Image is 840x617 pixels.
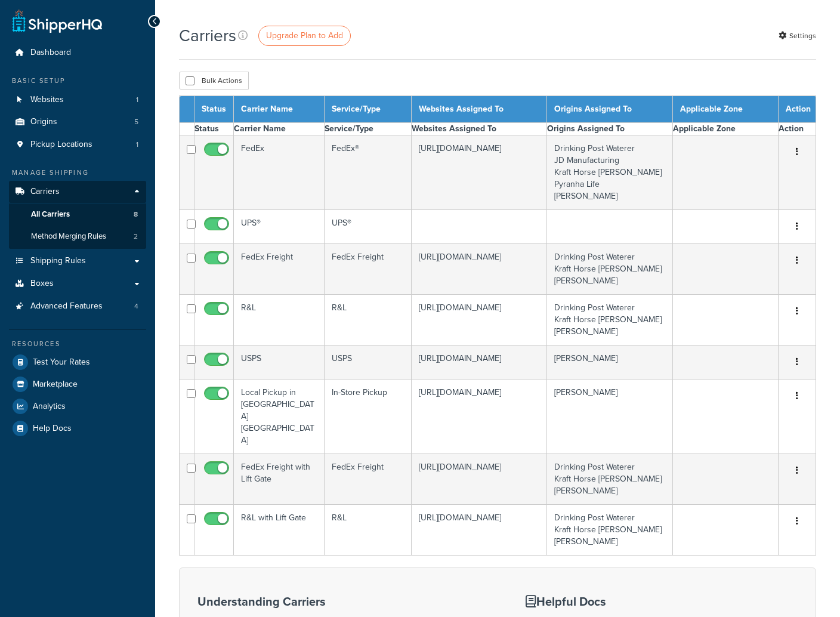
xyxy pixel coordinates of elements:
[9,134,146,156] a: Pickup Locations 1
[547,380,673,454] td: [PERSON_NAME]
[9,351,146,373] a: Test Your Rates
[234,295,325,345] td: R&L
[30,48,71,58] span: Dashboard
[411,123,546,135] th: Websites Assigned To
[325,244,412,295] td: FedEx Freight
[411,96,546,123] th: Websites Assigned To
[547,345,673,380] td: [PERSON_NAME]
[673,96,779,123] th: Applicable Zone
[325,345,412,380] td: USPS
[234,380,325,454] td: Local Pickup in [GEOGRAPHIC_DATA] [GEOGRAPHIC_DATA]
[33,357,90,368] span: Test Your Rates
[33,424,72,434] span: Help Docs
[9,273,146,295] a: Boxes
[547,295,673,345] td: Drinking Post Waterer Kraft Horse [PERSON_NAME] [PERSON_NAME]
[33,402,66,412] span: Analytics
[31,209,70,220] span: All Carriers
[134,117,138,127] span: 5
[9,181,146,203] a: Carriers
[9,226,146,248] a: Method Merging Rules 2
[30,279,54,289] span: Boxes
[9,111,146,133] a: Origins 5
[547,505,673,556] td: Drinking Post Waterer Kraft Horse [PERSON_NAME] [PERSON_NAME]
[9,396,146,417] a: Analytics
[9,76,146,86] div: Basic Setup
[31,232,106,242] span: Method Merging Rules
[411,295,546,345] td: [URL][DOMAIN_NAME]
[547,96,673,123] th: Origins Assigned To
[9,203,146,226] li: All Carriers
[9,226,146,248] li: Method Merging Rules
[9,111,146,133] li: Origins
[179,24,236,47] h1: Carriers
[325,123,412,135] th: Service/Type
[234,345,325,380] td: USPS
[411,135,546,210] td: [URL][DOMAIN_NAME]
[33,380,78,390] span: Marketplace
[9,418,146,439] a: Help Docs
[411,505,546,556] td: [URL][DOMAIN_NAME]
[194,96,234,123] th: Status
[325,505,412,556] td: R&L
[779,123,816,135] th: Action
[9,168,146,178] div: Manage Shipping
[9,250,146,272] a: Shipping Rules
[779,27,816,44] a: Settings
[30,117,57,127] span: Origins
[136,140,138,150] span: 1
[234,96,325,123] th: Carrier Name
[266,29,343,42] span: Upgrade Plan to Add
[234,454,325,505] td: FedEx Freight with Lift Gate
[325,295,412,345] td: R&L
[325,96,412,123] th: Service/Type
[9,295,146,317] a: Advanced Features 4
[30,301,103,311] span: Advanced Features
[9,89,146,111] a: Websites 1
[411,380,546,454] td: [URL][DOMAIN_NAME]
[9,339,146,349] div: Resources
[194,123,234,135] th: Status
[234,505,325,556] td: R&L with Lift Gate
[197,595,496,608] h3: Understanding Carriers
[258,26,351,46] a: Upgrade Plan to Add
[9,203,146,226] a: All Carriers 8
[134,209,138,220] span: 8
[30,256,86,266] span: Shipping Rules
[9,134,146,156] li: Pickup Locations
[9,374,146,395] a: Marketplace
[9,295,146,317] li: Advanced Features
[779,96,816,123] th: Action
[325,210,412,244] td: UPS®
[30,95,64,105] span: Websites
[411,454,546,505] td: [URL][DOMAIN_NAME]
[325,135,412,210] td: FedEx®
[547,454,673,505] td: Drinking Post Waterer Kraft Horse [PERSON_NAME] [PERSON_NAME]
[234,135,325,210] td: FedEx
[9,89,146,111] li: Websites
[526,595,681,608] h3: Helpful Docs
[325,380,412,454] td: In-Store Pickup
[179,72,249,90] button: Bulk Actions
[30,187,60,197] span: Carriers
[9,181,146,249] li: Carriers
[547,123,673,135] th: Origins Assigned To
[234,123,325,135] th: Carrier Name
[411,244,546,295] td: [URL][DOMAIN_NAME]
[547,135,673,210] td: Drinking Post Waterer JD Manufacturing Kraft Horse [PERSON_NAME] Pyranha Life [PERSON_NAME]
[547,244,673,295] td: Drinking Post Waterer Kraft Horse [PERSON_NAME] [PERSON_NAME]
[134,232,138,242] span: 2
[134,301,138,311] span: 4
[411,345,546,380] td: [URL][DOMAIN_NAME]
[234,210,325,244] td: UPS®
[325,454,412,505] td: FedEx Freight
[136,95,138,105] span: 1
[13,9,102,33] a: ShipperHQ Home
[234,244,325,295] td: FedEx Freight
[9,42,146,64] a: Dashboard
